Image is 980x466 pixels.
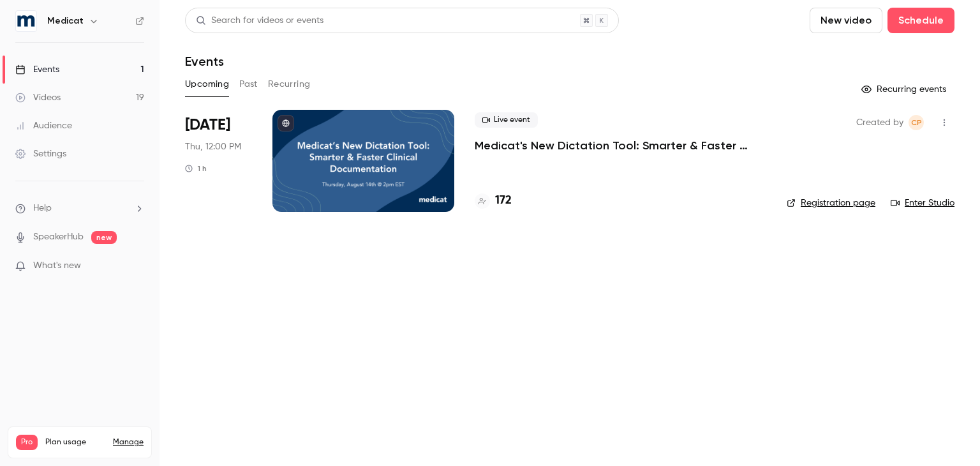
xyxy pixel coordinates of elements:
span: Plan usage [45,437,105,447]
span: Created by [856,115,903,130]
button: New video [810,8,882,33]
span: new [91,231,117,244]
button: Past [239,74,258,94]
button: Recurring events [856,79,954,100]
a: Medicat's New Dictation Tool: Smarter & Faster Clinical Documentation [475,138,766,153]
li: help-dropdown-opener [15,202,144,215]
h6: Medicat [47,15,84,27]
a: Manage [113,437,144,447]
button: Recurring [268,74,311,94]
h1: Events [185,54,224,69]
div: Audience [15,119,72,132]
span: [DATE] [185,115,230,135]
div: Videos [15,91,61,104]
div: Settings [15,147,66,160]
div: 1 h [185,163,207,174]
span: Help [33,202,52,215]
a: SpeakerHub [33,230,84,244]
div: Search for videos or events [196,14,323,27]
h4: 172 [495,192,512,209]
a: Enter Studio [891,197,954,209]
img: Medicat [16,11,36,31]
a: Registration page [787,197,875,209]
div: Aug 14 Thu, 2:00 PM (America/New York) [185,110,252,212]
span: What's new [33,259,81,273]
button: Schedule [887,8,954,33]
button: Upcoming [185,74,229,94]
div: Events [15,63,59,76]
span: Thu, 12:00 PM [185,140,241,153]
a: 172 [475,192,512,209]
span: CP [911,115,922,130]
span: Claire Powell [909,115,924,130]
span: Live event [475,112,538,128]
span: Pro [16,435,38,450]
